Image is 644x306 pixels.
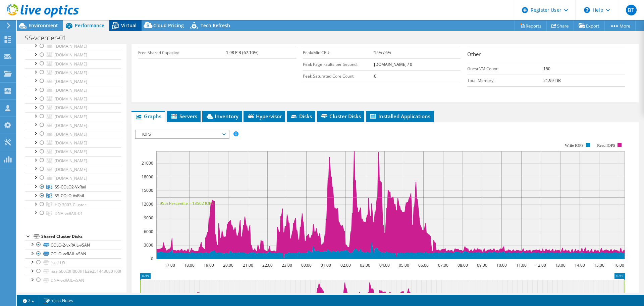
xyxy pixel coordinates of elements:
[467,75,543,86] td: Total Memory:
[25,42,121,51] a: [DOMAIN_NAME]
[139,130,225,138] span: IOPS
[55,114,87,120] span: [DOMAIN_NAME]
[543,78,561,83] b: 21.99 TiB
[25,103,121,112] a: [DOMAIN_NAME]
[458,262,468,268] text: 08:00
[247,113,282,120] span: Hypervisor
[418,262,429,268] text: 06:00
[144,215,153,221] text: 9000
[575,262,585,268] text: 14:00
[55,167,87,172] span: [DOMAIN_NAME]
[25,130,121,138] a: [DOMAIN_NAME]
[303,47,374,58] td: Peak/Min CPU:
[574,20,605,31] a: Export
[303,58,374,70] td: Peak Page Faults per Second:
[206,113,238,120] span: Inventory
[121,22,137,29] span: Virtual
[55,158,87,164] span: [DOMAIN_NAME]
[374,73,376,79] b: 0
[438,262,448,268] text: 07:00
[55,43,87,49] span: [DOMAIN_NAME]
[223,262,233,268] text: 20:00
[55,175,87,181] span: [DOMAIN_NAME]
[604,20,636,31] a: More
[25,165,121,174] a: [DOMAIN_NAME]
[22,34,77,42] h1: SS-vcenter-01
[151,256,153,262] text: 0
[25,258,121,267] a: iscsi-DS
[320,113,361,120] span: Cluster Disks
[25,250,121,258] a: COLO-vxRAIL-vSAN
[290,113,312,120] span: Disks
[55,70,87,76] span: [DOMAIN_NAME]
[55,52,87,58] span: [DOMAIN_NAME]
[565,143,584,148] text: Write IOPS
[55,211,83,216] span: DNA-vxRAIL-01
[516,262,527,268] text: 11:00
[144,229,153,234] text: 6000
[204,262,214,268] text: 19:00
[25,267,121,276] a: naa.600c0ff000ff1b2e2514436801000000
[25,156,121,165] a: [DOMAIN_NAME]
[25,276,121,285] a: DNA-vxRAIL-vSAN
[614,262,624,268] text: 16:00
[25,209,121,218] a: DNA-vxRAIL-01
[282,262,292,268] text: 23:00
[135,113,161,120] span: Graphs
[55,96,87,102] span: [DOMAIN_NAME]
[170,113,197,120] span: Servers
[18,296,39,305] a: 2
[25,77,121,86] a: [DOMAIN_NAME]
[25,191,121,200] a: SS-COLO-VxRail
[379,262,390,268] text: 04:00
[55,140,87,146] span: [DOMAIN_NAME]
[555,262,566,268] text: 13:00
[546,20,574,31] a: Share
[477,262,487,268] text: 09:00
[25,51,121,59] a: [DOMAIN_NAME]
[25,112,121,121] a: [DOMAIN_NAME]
[25,174,121,182] a: [DOMAIN_NAME]
[369,113,430,120] span: Installed Applications
[142,160,153,166] text: 21000
[55,61,87,67] span: [DOMAIN_NAME]
[584,7,590,13] svg: \n
[41,232,121,241] div: Shared Cluster Disks
[496,262,507,268] text: 10:00
[25,59,121,68] a: [DOMAIN_NAME]
[374,61,412,67] b: [DOMAIN_NAME] / 0
[467,63,543,75] td: Guest VM Count:
[597,143,615,148] text: Read IOPS
[201,22,230,29] span: Tech Refresh
[25,183,121,191] a: SS-COLO2-VxRail
[226,50,259,55] b: 1.98 PiB (67.10%)
[25,95,121,103] a: [DOMAIN_NAME]
[165,262,175,268] text: 17:00
[340,262,351,268] text: 02:00
[39,296,78,305] a: Project Notes
[321,262,331,268] text: 01:00
[25,139,121,147] a: [DOMAIN_NAME]
[184,262,195,268] text: 18:00
[142,187,153,193] text: 15000
[153,22,184,29] span: Cloud Pricing
[25,68,121,77] a: [DOMAIN_NAME]
[55,79,87,84] span: [DOMAIN_NAME]
[55,193,84,199] span: SS-COLO-VxRail
[55,105,87,111] span: [DOMAIN_NAME]
[55,131,87,137] span: [DOMAIN_NAME]
[55,87,87,93] span: [DOMAIN_NAME]
[142,174,153,180] text: 18000
[374,50,391,55] b: 15% / 6%
[144,242,153,248] text: 3000
[536,262,546,268] text: 12:00
[399,262,409,268] text: 05:00
[55,184,86,190] span: SS-COLO2-VxRail
[25,121,121,130] a: [DOMAIN_NAME]
[138,47,226,58] td: Free Shared Capacity:
[303,70,374,82] td: Peak Saturated Core Count:
[301,262,312,268] text: 00:00
[55,149,87,155] span: [DOMAIN_NAME]
[55,202,86,208] span: HQ-3003-Cluster
[515,20,547,31] a: Reports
